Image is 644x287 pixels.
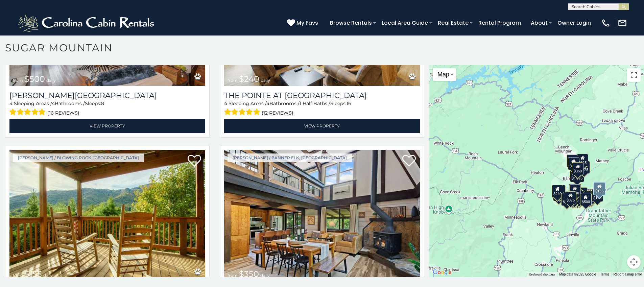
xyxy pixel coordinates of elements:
div: $350 [572,192,583,205]
img: phone-regular-white.png [601,18,611,28]
button: Keyboard shortcuts [529,272,555,277]
div: $175 [569,191,580,204]
div: $190 [569,184,580,196]
a: [PERSON_NAME] / Blowing Rock, [GEOGRAPHIC_DATA] [13,153,144,162]
button: Change map style [433,68,456,81]
span: 16 [347,100,351,106]
span: daily [261,78,270,83]
div: $300 [569,184,581,197]
div: $195 [583,191,595,204]
span: 1 Half Baths / [300,100,330,106]
img: White-1-2.png [17,13,157,33]
a: View Property [9,119,205,133]
span: Map data ©2025 Google [559,272,596,276]
div: $500 [580,193,592,206]
div: $240 [567,154,578,167]
div: $225 [577,154,589,167]
a: View Property [224,119,420,133]
span: from [228,273,238,278]
a: [PERSON_NAME] / Banner Elk, [GEOGRAPHIC_DATA] [228,153,352,162]
span: $240 [239,74,259,84]
span: (12 reviews) [262,109,293,117]
span: from [13,78,23,83]
h3: The Pointe at North View [224,91,420,100]
a: About [527,17,551,29]
div: $350 [572,162,584,175]
span: 4 [52,100,55,106]
div: $190 [592,189,603,201]
h3: Misty Mountain Manor [9,91,205,100]
div: $170 [568,157,579,170]
a: Add to favorites [188,154,201,168]
span: 8 [101,100,104,106]
div: Sleeping Areas / Bathrooms / Sleeps: [9,100,205,117]
button: Toggle fullscreen view [627,68,641,82]
div: $155 [594,182,606,195]
a: [PERSON_NAME][GEOGRAPHIC_DATA] [9,91,205,100]
div: $355 [553,188,565,201]
span: 4 [9,100,13,106]
a: Real Estate [434,17,472,29]
span: (16 reviews) [47,109,79,117]
span: My Favs [296,19,318,27]
span: daily [260,273,270,278]
span: from [13,273,23,278]
span: daily [43,273,53,278]
span: $500 [24,74,45,84]
div: $200 [576,187,588,200]
button: Map camera controls [627,255,641,269]
a: Owner Login [554,17,594,29]
a: Open this area in Google Maps (opens a new window) [431,268,453,277]
img: Banner Barn [224,150,420,281]
div: $1,095 [570,169,584,182]
a: Report a map error [613,272,642,276]
div: $240 [552,185,563,197]
div: $125 [578,161,590,174]
span: Map [437,71,449,78]
div: $155 [568,192,579,205]
a: Terms (opens in new tab) [600,272,609,276]
span: $350 [239,269,259,279]
span: from [228,78,238,83]
a: Local Area Guide [378,17,431,29]
a: Browse Rentals [327,17,375,29]
a: Add to favorites [402,154,416,168]
div: Sleeping Areas / Bathrooms / Sleeps: [224,100,420,117]
a: The Pointe at [GEOGRAPHIC_DATA] [224,91,420,100]
img: mail-regular-white.png [618,18,627,28]
span: 4 [266,100,269,106]
span: daily [46,78,56,83]
img: Google [431,268,453,277]
div: $345 [586,191,597,204]
div: $375 [565,191,576,204]
a: My Favs [287,19,320,27]
img: Grandfather Getaway [9,150,205,281]
a: Banner Barn from $350 daily [224,150,420,281]
a: Rental Program [475,17,524,29]
div: $650 [561,193,573,206]
span: 4 [224,100,227,106]
span: $155 [24,269,42,279]
a: Grandfather Getaway from $155 daily [9,150,205,281]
